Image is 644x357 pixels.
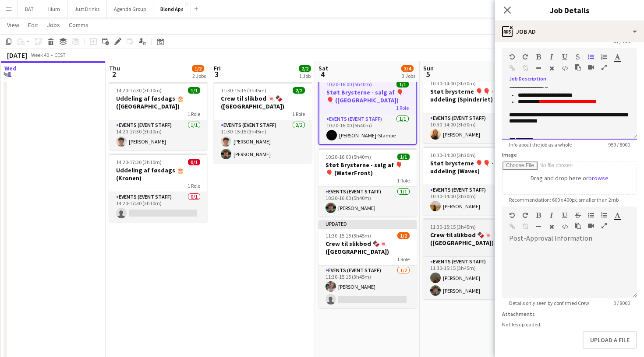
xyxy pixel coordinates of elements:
[214,94,312,110] h3: Crew til slikbod 🍬🍫 ([GEOGRAPHIC_DATA])
[588,53,594,60] button: Unordered List
[548,65,555,72] button: Clear Formatting
[575,64,581,71] button: Paste as plain text
[3,69,17,79] span: 1
[601,222,607,229] button: Fullscreen
[601,141,637,148] span: 959 / 8000
[188,182,200,189] span: 1 Role
[153,0,191,17] button: Blond Aps
[28,21,38,29] span: Edit
[575,53,581,60] button: Strikethrough
[43,19,64,31] a: Jobs
[221,87,266,94] span: 11:30-15:15 (3h45m)
[397,232,410,239] span: 1/2
[299,65,311,72] span: 2/2
[583,331,637,349] button: Upload a file
[318,148,417,217] div: 10:20-16:00 (5h40m)1/1Støt Brysterne - salg af 🎈🎈 (WaterFront)1 RoleEvents (Event Staff)1/110:20-...
[522,212,528,219] button: Redo
[396,81,409,87] span: 1/1
[401,65,414,72] span: 3/4
[548,53,555,60] button: Italic
[495,4,644,16] h3: Job Details
[601,64,607,71] button: Fullscreen
[502,311,535,317] label: Attachments
[548,212,555,219] button: Italic
[212,69,221,79] span: 3
[318,266,417,308] app-card-role: Events (Event Staff)1/211:30-15:15 (3h45m)[PERSON_NAME]
[109,120,207,150] app-card-role: Events (Event Staff)1/114:20-17:30 (3h10m)[PERSON_NAME]
[423,231,521,247] h3: Crew til slikbod 🍫🍬 ([GEOGRAPHIC_DATA])
[109,192,207,222] app-card-role: Events (Event Staff)0/114:20-17:30 (3h10m)
[7,21,19,29] span: View
[108,69,120,79] span: 2
[29,52,51,58] span: Week 40
[109,94,207,110] h3: Uddeling af føsdags 🎂 ([GEOGRAPHIC_DATA])
[588,64,594,71] button: Insert video
[588,212,594,219] button: Unordered List
[192,73,206,79] div: 2 Jobs
[319,114,416,144] app-card-role: Events (Event Staff)1/110:20-16:00 (5h40m)[PERSON_NAME]-Stampe
[422,69,434,79] span: 5
[116,159,162,165] span: 14:20-17:30 (3h10m)
[318,240,417,255] h3: Crew til slikbod 🍫🍬 ([GEOGRAPHIC_DATA])
[188,111,200,117] span: 1 Role
[614,53,620,60] button: Text Color
[502,300,596,306] span: Details only seen by confirmed Crew
[69,21,88,29] span: Comms
[54,52,66,58] div: CEST
[430,152,476,158] span: 10:30-14:00 (3h30m)
[562,212,568,219] button: Underline
[509,212,515,219] button: Undo
[535,53,541,60] button: Bold
[192,65,204,72] span: 1/2
[25,19,42,31] a: Edit
[214,120,312,163] app-card-role: Events (Event Staff)2/211:30-15:15 (3h45m)[PERSON_NAME][PERSON_NAME]
[397,177,410,184] span: 1 Role
[299,73,311,79] div: 1 Job
[188,87,200,94] span: 1/1
[423,113,521,143] app-card-role: Events (Event Staff)1/110:30-14:00 (3h30m)[PERSON_NAME]
[423,159,521,175] h3: Støt brysterne 🎈🎈 - uddeling (Waves)
[292,111,305,117] span: 1 Role
[7,51,27,59] div: [DATE]
[423,218,521,299] app-job-card: 11:30-15:15 (3h45m)2/2Crew til slikbod 🍫🍬 ([GEOGRAPHIC_DATA])1 RoleEvents (Event Staff)2/211:30-1...
[423,147,521,215] app-job-card: 10:30-14:00 (3h30m)1/1Støt brysterne 🎈🎈 - uddeling (Waves)1 RoleEvents (Event Staff)1/110:30-14:0...
[423,87,521,103] h3: Støt brysterne 🎈🎈 - uddeling (Spinderiet)
[109,64,120,72] span: Thu
[495,21,644,42] div: Job Ad
[430,224,476,230] span: 11:30-15:15 (3h45m)
[319,88,416,104] h3: Støt Brysterne - salg af 🎈🎈 ([GEOGRAPHIC_DATA])
[601,212,607,219] button: Ordered List
[214,64,221,72] span: Fri
[423,257,521,299] app-card-role: Events (Event Staff)2/211:30-15:15 (3h45m)[PERSON_NAME][PERSON_NAME]
[535,212,541,219] button: Bold
[318,220,417,227] div: Updated
[317,69,328,79] span: 4
[535,65,541,72] button: Horizontal Line
[601,53,607,60] button: Ordered List
[109,75,207,150] app-job-card: Updated14:20-17:30 (3h10m)1/1Uddeling af føsdags 🎂 ([GEOGRAPHIC_DATA])1 RoleEvents (Event Staff)1...
[396,105,409,111] span: 1 Role
[318,161,417,177] h3: Støt Brysterne - salg af 🎈🎈 (WaterFront)
[423,75,521,143] app-job-card: 10:30-14:00 (3h30m)1/1Støt brysterne 🎈🎈 - uddeling (Spinderiet)1 RoleEvents (Event Staff)1/110:30...
[575,222,581,229] button: Paste as plain text
[67,0,107,17] button: Just Drinks
[326,154,371,160] span: 10:20-16:00 (5h40m)
[318,75,417,145] app-job-card: 10:20-16:00 (5h40m)1/1Støt Brysterne - salg af 🎈🎈 ([GEOGRAPHIC_DATA])1 RoleEvents (Event Staff)1/...
[318,220,417,308] app-job-card: Updated11:30-15:15 (3h45m)1/2Crew til slikbod 🍫🍬 ([GEOGRAPHIC_DATA])1 RoleEvents (Event Staff)1/2...
[4,64,17,72] span: Wed
[116,87,162,94] span: 14:20-17:30 (3h10m)
[214,75,312,163] app-job-card: Updated11:30-15:15 (3h45m)2/2Crew til slikbod 🍬🍫 ([GEOGRAPHIC_DATA])1 RoleEvents (Event Staff)2/2...
[588,222,594,229] button: Insert video
[509,53,515,60] button: Undo
[41,0,67,17] button: Illum
[402,73,415,79] div: 3 Jobs
[326,81,372,87] span: 10:20-16:00 (5h40m)
[47,21,60,29] span: Jobs
[535,223,541,230] button: Horizontal Line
